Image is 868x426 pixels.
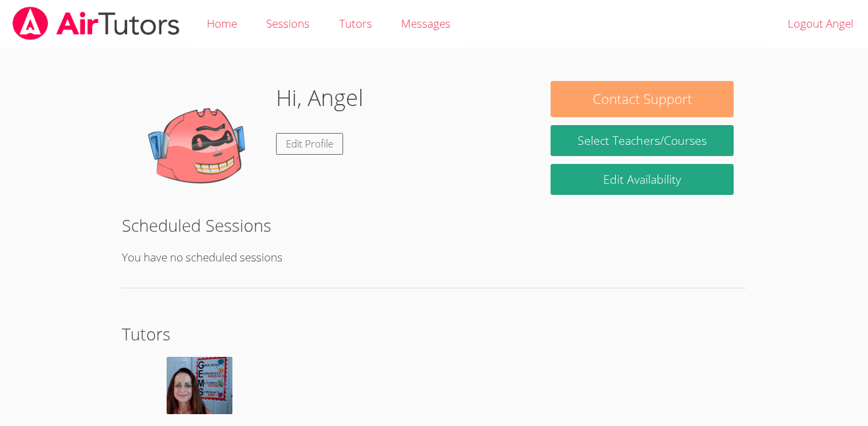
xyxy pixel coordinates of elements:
h1: Hi, Angel [276,81,364,115]
p: You have no scheduled sessions [122,248,747,267]
button: Contact Support [551,81,734,117]
h2: Tutors [122,321,747,346]
img: airtutors_banner-c4298cdbf04f3fff15de1276eac7730deb9818008684d7c2e4769d2f7ddbe033.png [11,7,181,40]
h2: Scheduled Sessions [122,213,747,238]
img: avatar.png [167,357,232,414]
a: Select Teachers/Courses [551,125,734,156]
a: Edit Availability [551,164,734,195]
span: Messages [401,16,450,31]
img: default.png [134,81,265,213]
a: Edit Profile [276,133,343,155]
